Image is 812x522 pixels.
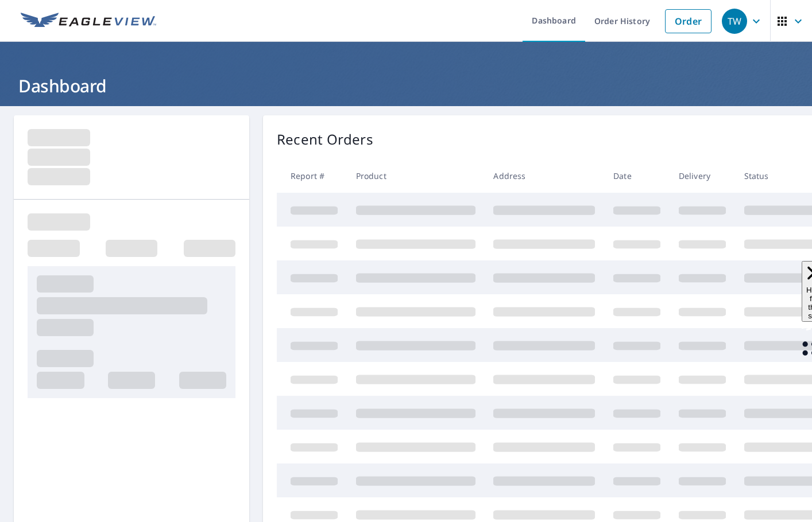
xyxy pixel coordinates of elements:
div: TW [722,9,747,34]
p: Recent Orders [277,129,373,150]
th: Date [604,159,670,193]
th: Report # [277,159,347,193]
h1: Dashboard [14,74,798,98]
a: Order [665,9,712,33]
th: Address [484,159,604,193]
th: Delivery [670,159,735,193]
img: EV Logo [21,13,156,30]
th: Product [347,159,485,193]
